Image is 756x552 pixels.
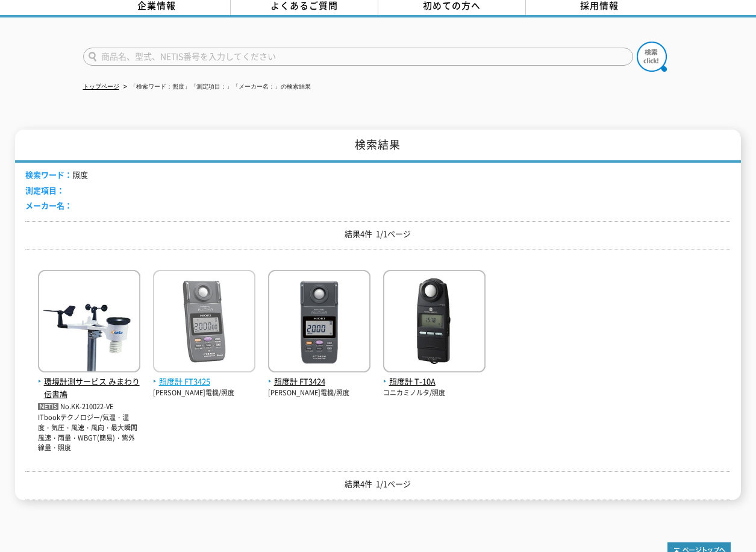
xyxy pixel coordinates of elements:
[383,363,486,388] a: 照度計 T-10A
[25,169,72,180] span: 検索ワード：
[153,270,255,375] img: FT3425
[38,375,140,401] span: 環境計測サービス みまわり伝書鳩
[38,363,140,400] a: 環境計測サービス みまわり伝書鳩
[38,413,140,453] p: ITbookテクノロジー/気温・湿度・気圧・風速・風向・最大瞬間風速・雨量・WBGT(簡易)・紫外線量・照度
[15,130,741,163] h1: 検索結果
[121,81,311,93] li: 「検索ワード：照度」「測定項目：」「メーカー名：」の検索結果
[383,375,486,388] span: 照度計 T-10A
[153,388,255,398] p: [PERSON_NAME]電機/照度
[268,375,370,388] span: 照度計 FT3424
[83,48,633,66] input: 商品名、型式、NETIS番号を入力してください
[383,388,486,398] p: コニカミノルタ/照度
[38,401,140,413] p: No.KK-210022-VE
[25,184,64,196] span: 測定項目：
[153,375,255,388] span: 照度計 FT3425
[637,42,667,72] img: btn_search.png
[25,228,730,240] p: 結果4件 1/1ページ
[383,270,486,375] img: T-10A
[25,199,72,211] span: メーカー名：
[268,388,370,398] p: [PERSON_NAME]電機/照度
[38,270,140,375] img: みまわり伝書鳩
[268,270,370,375] img: FT3424
[25,478,730,491] p: 結果4件 1/1ページ
[25,169,88,181] li: 照度
[268,363,370,388] a: 照度計 FT3424
[153,363,255,388] a: 照度計 FT3425
[83,83,119,90] a: トップページ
